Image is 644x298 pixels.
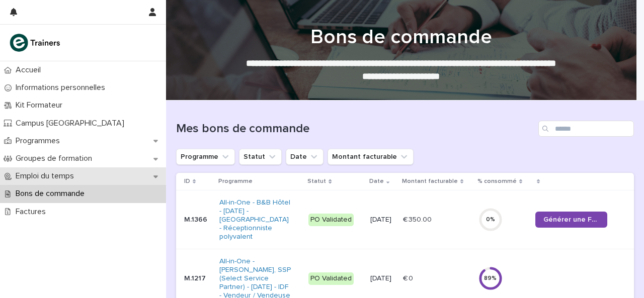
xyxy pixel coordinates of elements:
p: Emploi du temps [12,171,82,181]
p: Kit Formateur [12,101,70,110]
div: PO Validated [308,214,354,226]
p: € 350.00 [403,214,434,224]
p: Campus [GEOGRAPHIC_DATA] [12,119,132,128]
p: [DATE] [370,274,395,283]
p: Informations personnelles [12,83,113,92]
button: Date [286,149,324,165]
p: Statut [307,176,326,187]
a: All-in-One - B&B Hôtel - [DATE] - [GEOGRAPHIC_DATA] - Réceptionniste polyvalent [219,198,291,241]
p: Groupes de formation [12,154,100,163]
p: M.1217 [184,274,211,283]
p: Bons de commande [12,189,93,198]
button: Montant facturable [328,149,414,165]
button: Programme [176,149,235,165]
p: Programmes [12,136,68,146]
p: Accueil [12,65,49,75]
p: ID [184,176,190,187]
p: Programme [218,176,253,187]
p: Date [369,176,384,187]
button: Statut [239,149,282,165]
h1: Bons de commande [176,25,626,49]
p: Factures [12,207,54,217]
input: Search [538,121,634,137]
p: [DATE] [370,216,395,224]
tr: M.1366All-in-One - B&B Hôtel - [DATE] - [GEOGRAPHIC_DATA] - Réceptionniste polyvalent PO Validate... [176,190,634,249]
div: 89 % [478,275,503,282]
div: 0 % [478,216,503,223]
p: Montant facturable [402,176,458,187]
img: K0CqGN7SDeD6s4JG8KQk [8,33,63,53]
div: PO Validated [308,272,354,285]
p: % consommé [477,176,517,187]
p: € 0 [403,272,415,283]
h1: Mes bons de commande [176,122,534,136]
span: Générer une Facture [543,216,599,223]
p: M.1366 [184,216,211,224]
a: Générer une Facture [535,212,607,228]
